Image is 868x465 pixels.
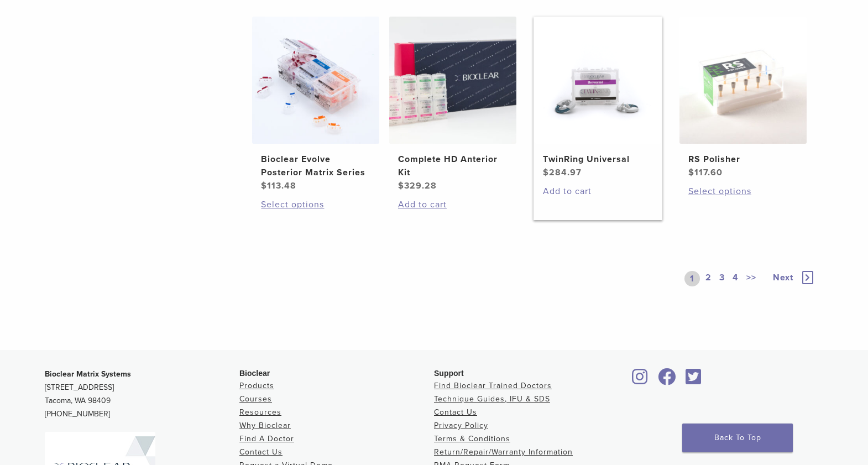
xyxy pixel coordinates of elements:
a: Contact Us [239,447,283,457]
a: Select options for “RS Polisher” [688,185,798,198]
bdi: 329.28 [398,180,437,191]
span: $ [398,180,404,191]
h2: TwinRing Universal [543,153,652,166]
a: Privacy Policy [434,421,488,430]
a: Select options for “Bioclear Evolve Posterior Matrix Series” [261,198,370,211]
span: $ [261,180,267,191]
a: Technique Guides, IFU & SDS [434,394,550,404]
a: Courses [239,394,272,404]
strong: Bioclear Matrix Systems [45,369,131,379]
a: Bioclear [682,375,705,386]
a: Bioclear [654,375,679,386]
a: Add to cart: “Complete HD Anterior Kit” [398,198,508,211]
a: RS PolisherRS Polisher $117.60 [679,17,808,179]
span: $ [543,167,549,178]
a: Products [239,381,274,390]
h2: Complete HD Anterior Kit [398,153,508,179]
bdi: 113.48 [261,180,296,191]
span: $ [688,167,694,178]
a: Find A Doctor [239,434,294,443]
span: Bioclear [239,369,270,378]
h2: Bioclear Evolve Posterior Matrix Series [261,153,370,179]
h2: RS Polisher [688,153,798,166]
p: [STREET_ADDRESS] Tacoma, WA 98409 [PHONE_NUMBER] [45,368,239,421]
a: Resources [239,407,281,417]
a: 3 [717,271,727,286]
img: RS Polisher [679,17,807,144]
img: TwinRing Universal [534,17,661,144]
a: Contact Us [434,407,477,417]
a: 2 [703,271,714,286]
a: Complete HD Anterior KitComplete HD Anterior Kit $329.28 [389,17,517,192]
a: Back To Top [682,424,793,452]
a: Add to cart: “TwinRing Universal” [543,185,652,198]
a: Bioclear Evolve Posterior Matrix SeriesBioclear Evolve Posterior Matrix Series $113.48 [252,17,380,192]
img: Complete HD Anterior Kit [389,17,516,144]
a: >> [744,271,759,286]
a: 4 [730,271,741,286]
a: Terms & Conditions [434,434,510,443]
img: Bioclear Evolve Posterior Matrix Series [252,17,379,144]
bdi: 117.60 [688,167,723,178]
bdi: 284.97 [543,167,582,178]
span: Next [773,272,793,283]
span: Support [434,369,464,378]
a: Bioclear [629,375,652,386]
a: TwinRing UniversalTwinRing Universal $284.97 [534,17,662,179]
a: Why Bioclear [239,421,291,430]
a: 1 [684,271,700,286]
a: Find Bioclear Trained Doctors [434,381,552,390]
a: Return/Repair/Warranty Information [434,447,573,457]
